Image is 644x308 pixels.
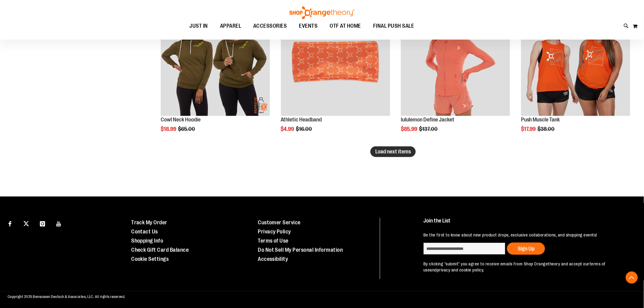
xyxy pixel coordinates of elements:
a: Accessibility [258,256,288,262]
span: $4.99 [281,126,295,132]
a: Athletic Headband [281,117,322,123]
a: Check Gift Card Balance [131,247,189,253]
span: Load next items [375,149,411,155]
p: By clicking "submit" you agree to receive emails from Shop Orangetheory and accept our and [423,261,629,273]
button: Load next items [370,146,416,157]
a: lululemon Define Jacket [401,117,454,123]
img: Shop Orangetheory [289,6,355,19]
div: product [518,4,633,148]
a: ACCESSORIES [247,19,293,33]
a: Cookie Settings [131,256,169,262]
button: Back To Top [626,271,638,284]
button: Sign Up [507,243,545,255]
span: ACCESSORIES [253,19,287,33]
span: EVENTS [299,19,318,33]
a: JUST IN [183,19,214,33]
a: Product image for Push Muscle TankSALE [521,7,630,117]
p: Be the first to know about new product drops, exclusive collaborations, and shopping events! [423,232,629,238]
a: Visit our Instagram page [37,218,48,229]
span: OTF AT HOME [330,19,361,33]
a: Visit our Facebook page [5,218,15,229]
a: Terms of Use [258,238,289,244]
a: Customer Service [258,219,301,226]
a: Shopping Info [131,238,163,244]
img: Product image for lululemon Define Jacket [401,7,510,116]
span: $85.99 [401,126,418,132]
div: product [278,4,393,148]
a: Product image for lululemon Define JacketSALE [401,7,510,117]
span: Sign Up [518,246,534,252]
span: JUST IN [189,19,208,33]
img: Product image for Push Muscle Tank [521,7,630,116]
span: $18.99 [161,126,177,132]
a: Contact Us [131,229,158,235]
div: product [158,4,273,148]
a: privacy and cookie policy. [437,268,484,272]
span: APPAREL [220,19,241,33]
a: Privacy Policy [258,229,291,235]
a: EVENTS [293,19,324,33]
span: $137.00 [419,126,439,132]
a: Visit our Youtube page [54,218,64,229]
a: FINAL PUSH SALE [367,19,420,33]
a: Product image for Athletic HeadbandSALE [281,7,390,117]
span: FINAL PUSH SALE [373,19,414,33]
img: Twitter [23,221,29,226]
span: $65.00 [178,126,196,132]
a: Visit our X page [21,218,32,229]
img: Product image for Cowl Neck Hoodie [161,7,270,116]
a: Cowl Neck Hoodie [161,117,201,123]
span: $16.00 [296,126,313,132]
input: enter email [423,243,506,255]
a: Product image for Cowl Neck HoodieSALE [161,7,270,117]
a: APPAREL [214,19,247,33]
h4: Join the List [423,218,629,229]
a: Do Not Sell My Personal Information [258,247,343,253]
span: $17.99 [521,126,537,132]
img: Product image for Athletic Headband [281,7,390,116]
div: product [398,4,513,148]
span: $38.00 [538,126,556,132]
a: Push Muscle Tank [521,117,560,123]
a: OTF AT HOME [324,19,367,33]
span: Copyright 2025 Bensussen Deutsch & Associates, LLC. All rights reserved. [8,295,125,299]
a: Track My Order [131,219,167,226]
